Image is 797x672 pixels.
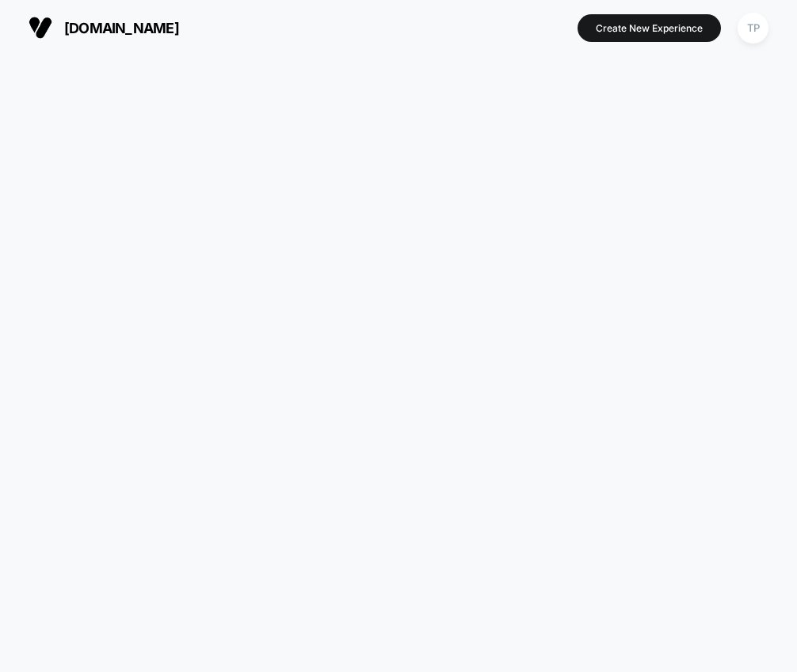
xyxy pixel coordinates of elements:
[29,16,52,40] img: Visually logo
[64,20,179,36] span: [DOMAIN_NAME]
[733,12,773,44] button: TP
[24,15,184,40] button: [DOMAIN_NAME]
[738,13,768,44] div: TP
[578,14,721,42] button: Create New Experience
